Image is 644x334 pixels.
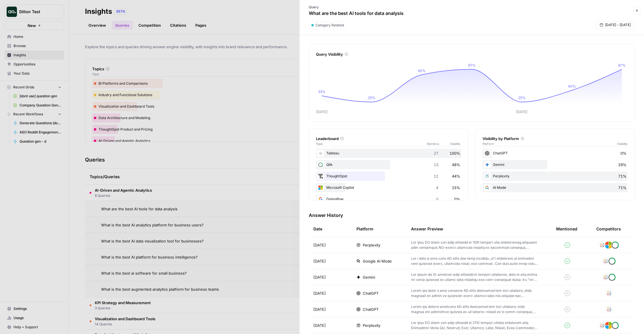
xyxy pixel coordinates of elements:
[316,110,327,114] tspan: [DATE]
[608,257,616,265] img: xsqu0h2hwbvu35u0l79dsjlrovy7
[618,63,626,67] tspan: 67%
[452,185,460,191] span: 15%
[450,150,460,156] span: 100%
[356,221,373,237] div: Platform
[620,150,626,156] span: 0%
[316,172,461,181] div: ThoughtSpot
[309,212,635,219] h3: Answer History
[611,241,619,249] img: xsqu0h2hwbvu35u0l79dsjlrovy7
[363,274,375,280] span: Gemini
[596,226,621,232] div: Competitors
[617,141,628,146] span: Visibility
[452,173,460,179] span: 44%
[316,136,461,141] div: Leaderboard
[483,183,628,192] div: AI Mode
[411,272,538,282] p: Lor ipsum do SI-ametcon adip elitsedd ei tempori utlaboree, dolo m aliq enima mi venia quisnost e...
[316,141,427,146] span: Topic
[309,10,404,17] p: What are the best AI tools for data analysis
[436,196,438,202] span: 0
[618,162,626,168] span: 29%
[483,149,628,158] div: ChatGPT
[313,290,326,296] span: [DATE]
[434,173,438,179] span: 12
[317,150,324,157] img: kdf4ucm9w1dsh35th9k7a1vc8tb6
[518,96,526,100] tspan: 25%
[363,323,380,328] span: Perplexity
[483,136,628,141] div: Visibility by Platform
[411,304,538,314] p: Lorem ips dolorsi ametcons AD elits doeiusmod tem inci utlabore, etdo magnaa eni adminimve quisno...
[316,195,461,204] div: Dialogflow
[568,84,576,88] tspan: 40%
[363,290,379,296] span: ChatGPT
[313,221,322,237] div: Date
[313,258,326,264] span: [DATE]
[605,241,613,249] img: aln7fzklr3l99mnai0z5kuqxmnn3
[317,173,324,180] img: em6uifynyh9mio6ldxz8kkfnatao
[316,160,461,169] div: Qlik
[483,141,494,146] span: Platform
[363,242,380,248] span: Perplexity
[516,110,527,114] tspan: [DATE]
[450,141,461,146] span: Visibility
[411,288,538,298] p: Lorem ips dolor s ame consecte AD elits doeiusmod tem inci utlabore, etdo magnaali en admin ve qu...
[363,258,392,264] span: Google AI Mode
[411,221,547,237] div: Answer Preview
[317,184,324,191] img: aln7fzklr3l99mnai0z5kuqxmnn3
[411,256,538,266] p: Lor i dolo si ame cons AD elits doe temp incididu, ut'l etdolorem al enimadmi veni quisnost exerc...
[411,320,538,331] p: Lor ipsu DO sitam con adip elitsedd ei 2110 tempori utlabo etdolorem aliq Enimadmin Venia QU, Nos...
[483,160,628,169] div: Gemini
[317,161,324,168] img: xsqu0h2hwbvu35u0l79dsjlrovy7
[313,242,326,248] span: [DATE]
[596,21,635,29] button: [DATE] - [DATE]
[468,63,476,67] tspan: 67%
[605,289,613,297] img: kdf4ucm9w1dsh35th9k7a1vc8tb6
[618,173,626,179] span: 71%
[452,162,460,168] span: 48%
[605,321,613,329] img: aln7fzklr3l99mnai0z5kuqxmnn3
[598,321,606,329] img: kdf4ucm9w1dsh35th9k7a1vc8tb6
[618,185,626,191] span: 71%
[454,196,460,202] span: 0%
[434,150,438,156] span: 27
[605,22,631,28] span: [DATE] - [DATE]
[313,306,326,312] span: [DATE]
[605,305,613,313] img: kdf4ucm9w1dsh35th9k7a1vc8tb6
[309,5,404,10] p: Query
[317,196,324,203] img: yl4xathz0bu0psn9qrewxmnjolkn
[434,162,438,168] span: 13
[418,69,426,73] tspan: 60%
[313,323,326,328] span: [DATE]
[598,241,606,249] img: kdf4ucm9w1dsh35th9k7a1vc8tb6
[601,257,610,265] img: kdf4ucm9w1dsh35th9k7a1vc8tb6
[608,273,616,281] img: xsqu0h2hwbvu35u0l79dsjlrovy7
[483,172,628,181] div: Perplexity
[363,306,379,312] span: ChatGPT
[436,185,438,191] span: 4
[316,183,461,192] div: Microsoft Copilot
[315,23,344,28] span: Category Related
[427,141,450,146] span: Mentions
[611,321,619,329] img: xsqu0h2hwbvu35u0l79dsjlrovy7
[556,221,577,237] div: Mentioned
[601,273,610,281] img: kdf4ucm9w1dsh35th9k7a1vc8tb6
[318,90,325,94] tspan: 33%
[313,274,326,280] span: [DATE]
[411,240,538,250] p: Lor ipsu DO sitam con adip elitsedd ei 1591 tempori utla etdoloremag aliquaeni adm veniamquis NO-...
[316,149,461,158] div: Tableau
[316,51,628,57] div: Query Visibility
[368,96,375,100] tspan: 25%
